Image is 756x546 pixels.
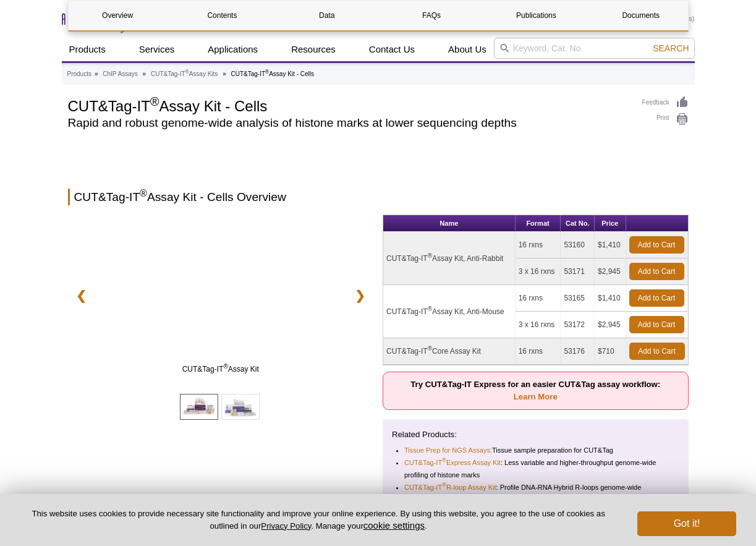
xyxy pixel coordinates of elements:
a: ❯ [347,281,373,310]
a: ChIP Assays [103,69,138,80]
a: CUT&Tag-IT®Express Assay Kit [404,456,501,469]
sup: ® [150,95,159,108]
a: Add to Cart [629,236,684,254]
td: $1,410 [595,232,626,258]
td: $2,945 [595,258,626,285]
a: About Us [441,38,494,61]
a: CUT&Tag-IT®Assay Kits [151,69,218,80]
th: Format [516,215,561,232]
a: Tissue Prep for NGS Assays: [404,444,492,456]
a: Contact Us [362,38,422,61]
a: Data [278,1,376,30]
td: $1,410 [595,285,626,312]
td: 53171 [561,258,595,285]
td: 53160 [561,232,595,258]
p: This website uses cookies to provide necessary site functionality and improve your online experie... [20,508,617,532]
h2: CUT&Tag-IT Assay Kit - Cells Overview [68,189,689,205]
td: 53165 [561,285,595,312]
sup: ® [140,188,147,198]
sup: ® [442,458,446,464]
a: Documents [592,1,690,30]
td: CUT&Tag-IT Assay Kit, Anti-Rabbit [383,232,516,285]
sup: ® [428,252,432,259]
li: » [95,70,98,77]
li: : Profile DNA-RNA Hybrid R-loops genome-wide [404,481,669,493]
p: Related Products: [392,429,679,441]
a: Resources [284,38,343,61]
a: Print [642,113,689,126]
td: 53172 [561,312,595,338]
th: Cat No. [561,215,595,232]
th: Name [383,215,516,232]
li: Tissue sample preparation for CUT&Tag [404,444,669,456]
sup: ® [223,363,227,370]
a: Add to Cart [629,263,684,280]
a: Contents [173,1,271,30]
span: Search [653,43,689,53]
td: 16 rxns [516,285,561,312]
td: $2,945 [595,312,626,338]
a: ❮ [68,281,95,310]
a: CUT&Tag-IT®R-loop Assay Kit [404,481,496,493]
button: cookie settings [363,520,425,531]
td: 3 x 16 rxns [516,258,561,285]
td: 53176 [561,338,595,365]
sup: ® [442,482,446,488]
span: CUT&Tag-IT Assay Kit [98,363,343,375]
td: 16 rxns [516,232,561,258]
td: 16 rxns [516,338,561,365]
li: » [223,70,226,77]
a: Products [67,69,91,80]
sup: ® [265,69,269,75]
a: Privacy Policy [261,521,311,531]
td: $710 [595,338,626,365]
input: Keyword, Cat. No. [494,38,695,59]
sup: ® [428,305,432,312]
td: 3 x 16 rxns [516,312,561,338]
a: Services [132,38,182,61]
li: » [143,70,147,77]
a: Add to Cart [629,316,684,333]
a: Overview [69,1,167,30]
a: FAQs [382,1,480,30]
h2: Rapid and robust genome-wide analysis of histone marks at lower sequencing depths [68,117,630,129]
td: CUT&Tag-IT Assay Kit, Anti-Mouse [383,285,516,338]
li: : Less variable and higher-throughput genome-wide profiling of histone marks [404,456,669,481]
a: Add to Cart [629,289,684,307]
strong: Try CUT&Tag-IT Express for an easier CUT&Tag assay workflow: [410,380,660,401]
th: Price [595,215,626,232]
button: Got it! [637,511,736,536]
a: Products [62,38,113,61]
a: Feedback [642,96,689,109]
a: Add to Cart [629,343,685,360]
sup: ® [185,69,189,75]
h1: CUT&Tag-IT Assay Kit - Cells [68,96,630,114]
td: CUT&Tag-IT Core Assay Kit [383,338,516,365]
sup: ® [428,345,432,352]
li: CUT&Tag-IT Assay Kit - Cells [231,70,314,77]
a: Applications [200,38,265,61]
a: Publications [487,1,585,30]
a: Learn More [514,392,558,401]
button: Search [649,43,692,54]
